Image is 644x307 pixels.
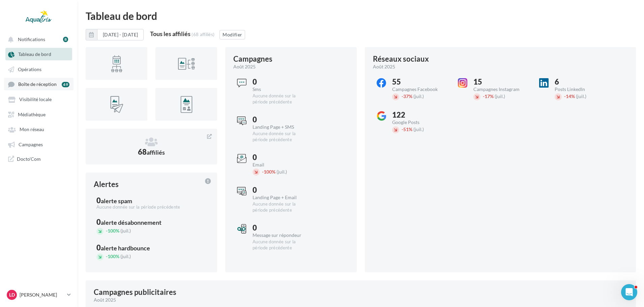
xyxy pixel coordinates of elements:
[192,32,214,37] div: (68 affiliés)
[4,153,74,165] a: Docto'Com
[262,169,264,175] span: -
[86,29,144,40] button: [DATE] - [DATE]
[473,87,530,92] div: Campagnes Instagram
[392,78,448,86] div: 55
[86,11,636,21] div: Tableau de bord
[18,82,57,87] span: Boîte de réception
[219,30,245,39] button: Modifier
[253,201,309,213] div: Aucune donnée sur la période précédente
[253,186,309,194] div: 0
[96,244,206,251] div: 0
[4,123,74,135] a: Mon réseau
[150,31,191,37] div: Tous les affiliés
[233,63,256,70] span: août 2025
[564,93,575,99] span: 14%
[253,162,309,167] div: Email
[373,63,395,70] span: août 2025
[373,55,429,63] div: Réseaux sociaux
[17,156,41,162] span: Docto'Com
[62,82,69,87] div: 49
[4,48,74,60] a: Tableau de bord
[63,37,68,42] div: 8
[18,36,45,42] span: Notifications
[4,33,71,45] button: Notifications 8
[106,253,119,259] span: 100%
[483,93,494,99] span: 17%
[138,147,165,156] span: 68
[392,111,448,119] div: 122
[20,291,64,298] p: [PERSON_NAME]
[253,233,309,238] div: Message sur répondeur
[621,284,637,300] iframe: Intercom live chat
[19,97,52,102] span: Visibilité locale
[101,245,150,251] div: alerte hardbounce
[4,108,74,120] a: Médiathèque
[19,142,43,147] span: Campagnes
[4,63,74,75] a: Opérations
[253,93,309,105] div: Aucune donnée sur la période précédente
[495,93,505,99] span: (juil.)
[233,55,272,63] div: Campagnes
[253,154,309,161] div: 0
[18,52,51,57] span: Tableau de bord
[413,126,424,132] span: (juil.)
[4,138,74,150] a: Campagnes
[253,224,309,232] div: 0
[106,228,108,234] span: -
[253,125,309,129] div: Landing Page + SMS
[473,78,530,86] div: 15
[413,93,424,99] span: (juil.)
[253,131,309,143] div: Aucune donnée sur la période précédente
[96,204,206,210] div: Aucune donnée sur la période précédente
[97,29,144,40] button: [DATE] - [DATE]
[276,169,287,175] span: (juil.)
[9,291,15,298] span: LD
[262,169,275,175] span: 100%
[4,78,74,90] a: Boîte de réception 49
[402,93,412,99] span: 37%
[253,195,309,200] div: Landing Page + Email
[253,78,309,86] div: 0
[402,126,403,132] span: -
[576,93,586,99] span: (juil.)
[94,181,119,188] div: Alertes
[392,87,448,92] div: Campagnes Facebook
[147,149,165,156] span: affiliés
[101,198,132,204] div: alerte spam
[120,253,131,259] span: (juil.)
[101,219,162,225] div: alerte désabonnement
[253,87,309,92] div: Sms
[564,93,566,99] span: -
[96,218,206,226] div: 0
[392,120,448,125] div: Google Posts
[253,116,309,123] div: 0
[96,197,206,204] div: 0
[20,127,44,132] span: Mon réseau
[94,297,116,303] span: août 2025
[555,87,611,92] div: Posts LinkedIn
[18,112,46,117] span: Médiathèque
[483,93,485,99] span: -
[253,239,309,251] div: Aucune donnée sur la période précédente
[120,228,131,234] span: (juil.)
[106,228,119,234] span: 100%
[555,78,611,86] div: 6
[106,253,108,259] span: -
[402,93,403,99] span: -
[5,288,72,301] a: LD [PERSON_NAME]
[18,66,41,72] span: Opérations
[402,126,412,132] span: 51%
[94,288,176,296] div: Campagnes publicitaires
[4,93,74,105] a: Visibilité locale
